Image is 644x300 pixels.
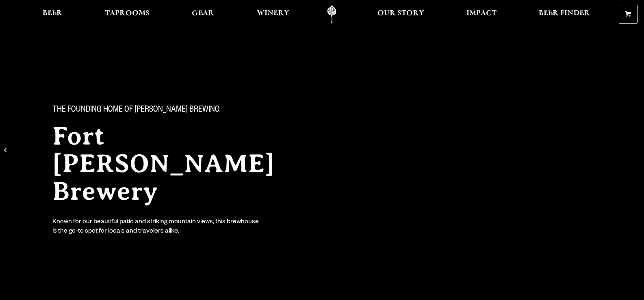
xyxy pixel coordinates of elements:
[539,10,590,17] span: Beer Finder
[52,122,306,205] h2: Fort [PERSON_NAME] Brewery
[100,5,155,24] a: Taprooms
[186,5,219,24] a: Gear
[377,10,424,17] span: Our Story
[192,10,214,17] span: Gear
[252,5,295,24] a: Winery
[466,10,497,17] span: Impact
[461,5,502,24] a: Impact
[43,10,63,17] span: Beer
[317,5,347,24] a: Odell Home
[52,105,220,116] span: The Founding Home of [PERSON_NAME] Brewing
[52,218,260,237] div: Known for our beautiful patio and striking mountain views, this brewhouse is the go-to spot for l...
[105,10,150,17] span: Taprooms
[533,5,595,24] a: Beer Finder
[257,10,289,17] span: Winery
[37,5,68,24] a: Beer
[372,5,429,24] a: Our Story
